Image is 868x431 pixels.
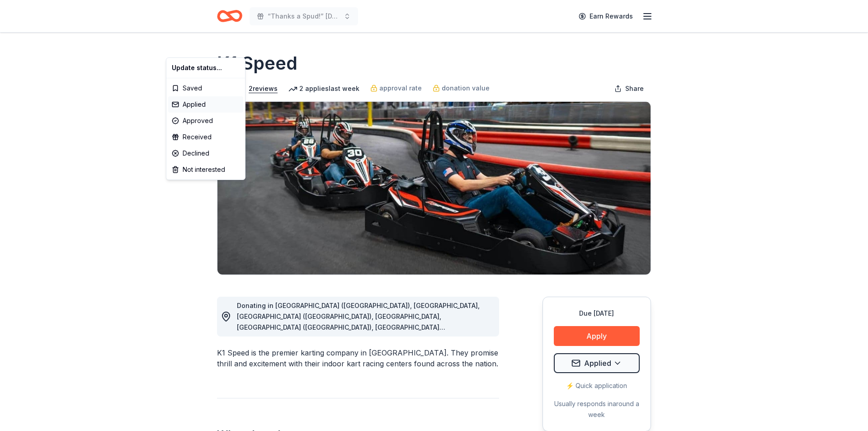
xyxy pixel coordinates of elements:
div: Approved [168,113,243,129]
div: Saved [168,80,243,96]
div: Not interested [168,161,243,178]
div: Applied [168,96,243,113]
span: “Thanks a Spud!” [DATE] Luncheon & Gift Giveaway [268,11,340,22]
div: Declined [168,145,243,161]
div: Update status... [168,60,243,76]
div: Received [168,129,243,145]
